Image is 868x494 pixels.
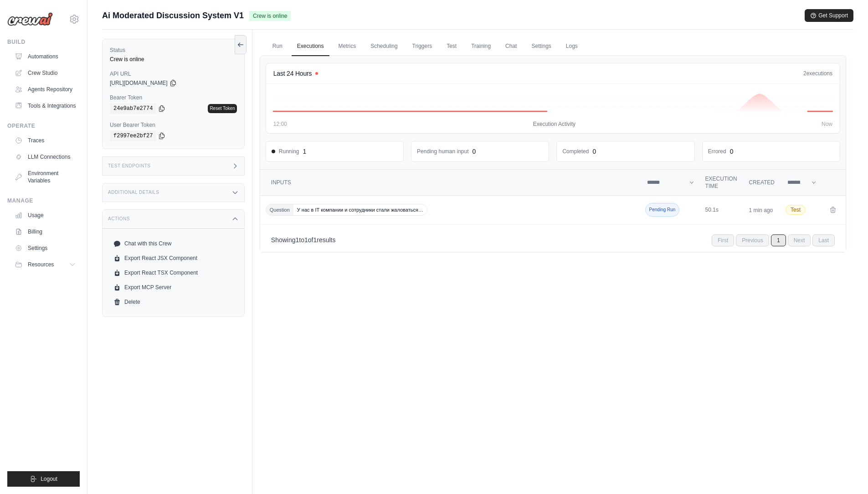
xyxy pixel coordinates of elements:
span: 2 [803,70,806,77]
div: Build [7,38,80,46]
a: Test [441,37,462,56]
a: Usage [11,208,80,223]
span: Previous [736,234,769,246]
span: 12:00 [273,120,287,128]
dd: Completed [562,148,589,155]
span: У нас в IT компании и сотрудники стали жаловаться… [293,204,427,215]
div: 0 [730,147,734,156]
th: Created [744,170,780,196]
div: 0 [592,147,596,156]
a: Environment Variables [11,166,80,188]
label: Status [110,47,237,54]
time: 1 min ago [749,207,773,213]
a: Automations [11,49,80,64]
button: Logout [7,471,80,487]
span: Execution Activity [533,120,575,128]
span: Pending Run [645,203,680,217]
a: Executions [292,37,329,56]
button: Get Support [805,9,853,22]
div: executions [803,70,832,77]
a: Crew Studio [11,66,80,80]
label: Bearer Token [110,94,237,101]
span: [URL][DOMAIN_NAME] [110,79,168,87]
section: Crew executions table [260,170,846,252]
h3: Test Endpoints [108,163,151,169]
span: Question [266,204,293,215]
span: Test [786,205,806,215]
a: Export React TSX Component [110,265,237,280]
span: Resources [28,261,54,268]
span: Ai Moderated Discussion System V1 [102,9,244,22]
a: Settings [11,241,80,255]
a: LLM Connections [11,150,80,164]
img: Logo [7,12,53,26]
div: Manage [7,197,80,204]
a: Export React JSX Component [110,251,237,265]
code: 24e9ab7e2774 [110,103,156,114]
div: 0 [473,147,476,156]
label: User Bearer Token [110,121,237,129]
a: Traces [11,133,80,148]
nav: Pagination [260,228,846,252]
a: Chat [500,37,522,56]
div: Operate [7,122,80,130]
h3: Actions [108,216,130,222]
div: 1 [303,147,307,156]
div: Crew is online [110,56,237,63]
span: Next [788,234,811,246]
nav: Pagination [712,234,835,246]
h3: Additional Details [108,190,159,195]
a: Tools & Integrations [11,99,80,113]
p: Showing to of results [271,235,336,244]
a: Settings [526,37,556,56]
span: Logout [41,475,57,483]
button: Resources [11,257,80,272]
span: 1 [304,236,308,244]
a: Delete [110,295,237,309]
h4: Last 24 Hours [273,69,312,78]
span: Now [822,120,832,128]
a: Logs [560,37,583,56]
a: Export MCP Server [110,280,237,295]
a: Chat with this Crew [110,236,237,251]
dd: Pending human input [417,148,468,155]
a: Triggers [407,37,438,56]
span: Crew is online [249,11,291,21]
th: Execution Time [700,170,744,196]
a: Run [267,37,288,56]
code: f2997ee2bf27 [110,130,156,141]
span: 1 [296,236,299,244]
span: Last [812,234,835,246]
a: Agents Repository [11,82,80,97]
dd: Errored [708,148,726,155]
span: 1 [771,234,786,246]
span: Running [272,148,299,155]
a: Metrics [333,37,362,56]
a: Billing [11,224,80,239]
span: 1 [313,236,317,244]
a: Scheduling [365,37,403,56]
label: API URL [110,70,237,78]
div: 50.1s [705,206,738,213]
a: Reset Token [208,104,236,113]
span: First [712,234,734,246]
a: Training [466,37,496,56]
th: Inputs [260,170,642,196]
